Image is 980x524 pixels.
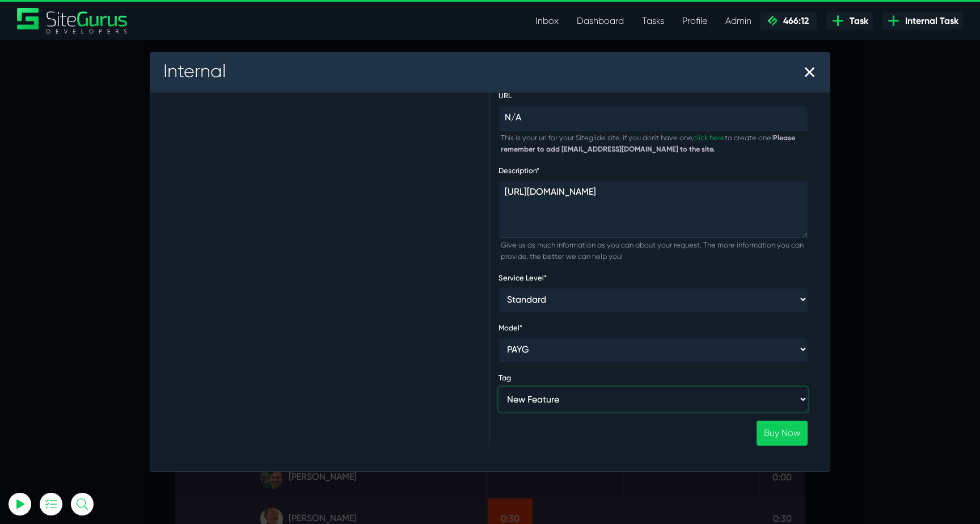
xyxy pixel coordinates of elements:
[499,324,522,333] label: Model*
[17,8,128,33] a: SiteGurus
[882,12,963,30] a: Internal Task
[501,133,795,153] b: Please remember to add [EMAIL_ADDRESS][DOMAIN_NAME] to the site.
[501,240,808,261] small: Give us as much information as you can about your request. The more information you can provide, ...
[901,14,958,28] span: Internal Task
[802,64,817,81] a: ✕
[499,91,512,100] label: URL
[826,12,873,30] a: Task
[779,15,809,26] span: 466:12
[845,14,868,28] span: Task
[693,133,725,142] a: click here
[501,132,808,154] small: This is your url for your Siteglide site, if you don't have one, to create one!
[499,105,808,130] input: Siteglide URL
[526,10,568,32] a: Inbox
[164,25,490,445] div: For creating Internal tasks only
[37,200,162,224] button: Log In
[37,133,162,158] input: Email
[673,10,716,32] a: Profile
[568,10,633,32] a: Dashboard
[163,64,226,81] h2: Internal
[499,374,511,383] label: Tag
[499,274,547,283] label: Service Level*
[499,166,539,175] label: Description*
[761,12,817,30] a: 466:12
[17,8,128,33] img: Sitegurus Logo
[633,10,673,32] a: Tasks
[757,421,808,445] a: Buy Now
[716,10,761,32] a: Admin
